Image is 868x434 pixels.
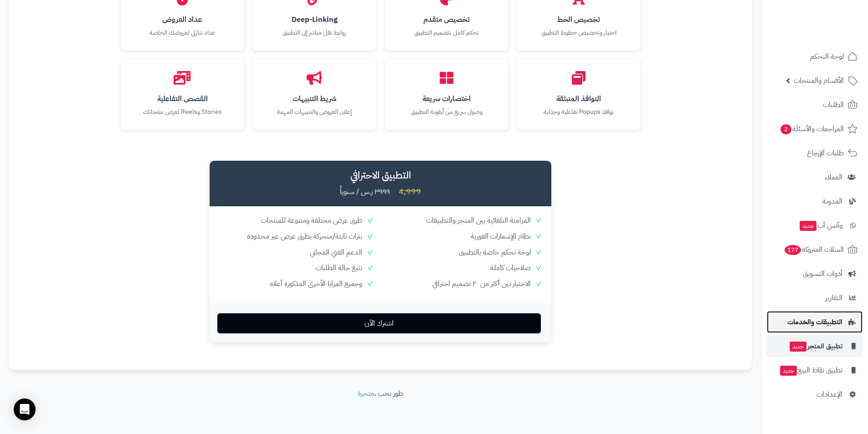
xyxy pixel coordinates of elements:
li: الدعم الفني المجاني [219,247,374,258]
span: 4,999 [399,185,421,197]
span: الأقسام والمنتجات [794,74,844,87]
span: الطلبات [823,98,844,111]
p: وصول سريع من أيقونة التطبيق [394,107,499,117]
span: أدوات التسويق [803,267,842,280]
p: اختيار وتخصيص خطوط التطبيق [526,28,631,37]
li: وجميع المزايا الأخرى المذكورة أعلاه [219,279,374,289]
span: ٣٩٩٩ ر.س / سنوياً [340,186,390,197]
a: تطبيق نقاط البيعجديد [767,359,863,381]
a: تطبيق المتجرجديد [767,335,863,357]
a: متجرة [358,388,374,399]
a: المراجعات والأسئلة2 [767,118,863,140]
p: عداد تنازلي لعروضك الخاصة [130,28,235,37]
li: بنرات ثابتة/متحركة بطرق عرض غير محدودة [219,231,374,242]
h4: اختصارات سريعة [394,95,499,103]
span: المدونة [822,195,842,208]
span: جديد [780,366,797,376]
a: المدونة [767,190,863,212]
a: لوحة التحكم [767,46,863,67]
li: المزامنة التلقائية بين المتجر والتطبيقات [387,215,542,226]
span: لوحة التحكم [810,50,844,63]
h4: التطبيق الاحترافي [219,170,542,181]
span: جديد [790,342,806,352]
div: Open Intercom Messenger [14,398,36,420]
p: روابط نقل مباشر إلى التطبيق [262,28,367,37]
h4: عداد العروض [130,16,235,24]
a: أدوات التسويق [767,263,863,285]
span: طلبات الإرجاع [807,147,844,159]
p: نوافذ Popups تفاعلية وجذابة [526,107,631,117]
a: العملاء [767,166,863,188]
a: اشترك الآن [217,313,541,333]
p: Stories وReels لعرض منتجاتك [130,107,235,117]
li: طرق عرض مختلفة ومتنوعة للمنتجات [219,215,374,226]
span: العملاء [825,171,842,184]
a: التقارير [767,287,863,309]
li: نظام الإشعارات الفورية [387,231,542,242]
h4: تخصيص متقدم [394,16,499,24]
span: التقارير [825,291,842,304]
li: لوحة تحكم خاصة بالتطبيق [387,247,542,258]
span: تطبيق المتجر [789,340,842,352]
span: التطبيقات والخدمات [787,316,842,328]
span: وآتس آب [799,219,842,232]
span: الإعدادات [817,388,842,401]
span: السلات المتروكة [784,243,844,256]
a: طلبات الإرجاع [767,142,863,164]
h4: شريط التنبيهات [262,95,367,103]
a: وآتس آبجديد [767,214,863,236]
p: تحكم كامل بتصميم التطبيق [394,28,499,37]
h4: تخصيص الخط [526,16,631,24]
span: المراجعات والأسئلة [780,123,844,135]
h4: Deep-Linking [262,16,367,24]
a: التطبيقات والخدمات [767,311,863,333]
h4: القصص التفاعلية [130,95,235,103]
li: الاختيار بين أكثر من ٢٠ تصميم احترافي [387,279,542,289]
h4: النوافذ المنبثقة [526,95,631,103]
a: الإعدادات [767,383,863,405]
img: logo-2.png [806,22,859,41]
li: تتبع حالة الطلبات [219,263,374,273]
p: إعلان العروض والتنبيهات المهمة [262,107,367,117]
a: الطلبات [767,94,863,116]
span: تطبيق نقاط البيع [779,364,842,377]
span: جديد [800,221,817,231]
a: السلات المتروكة177 [767,239,863,260]
span: 2 [781,124,791,134]
span: 177 [785,245,801,255]
li: صلاحيات كاملة [387,263,542,273]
